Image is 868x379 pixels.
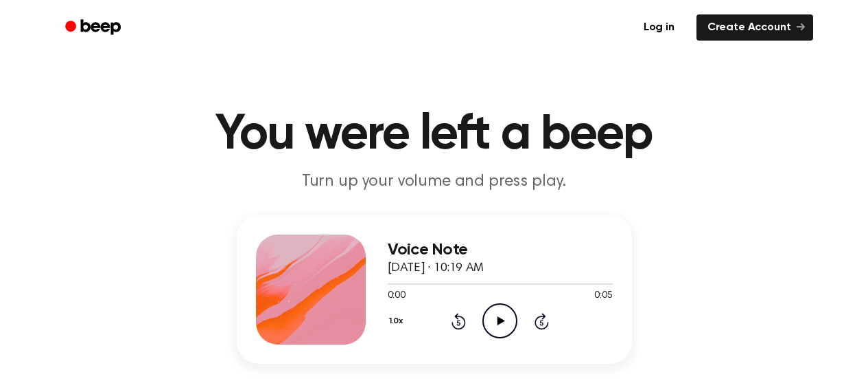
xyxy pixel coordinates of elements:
h3: Voice Note [388,241,613,259]
span: [DATE] · 10:19 AM [388,262,484,274]
span: 0:05 [594,289,612,303]
button: 1.0x [388,310,408,333]
a: Log in [630,12,688,43]
a: Beep [56,14,133,41]
h1: You were left a beep [83,110,786,160]
a: Create Account [696,14,813,41]
p: Turn up your volume and press play. [171,171,698,193]
span: 0:00 [388,289,406,303]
